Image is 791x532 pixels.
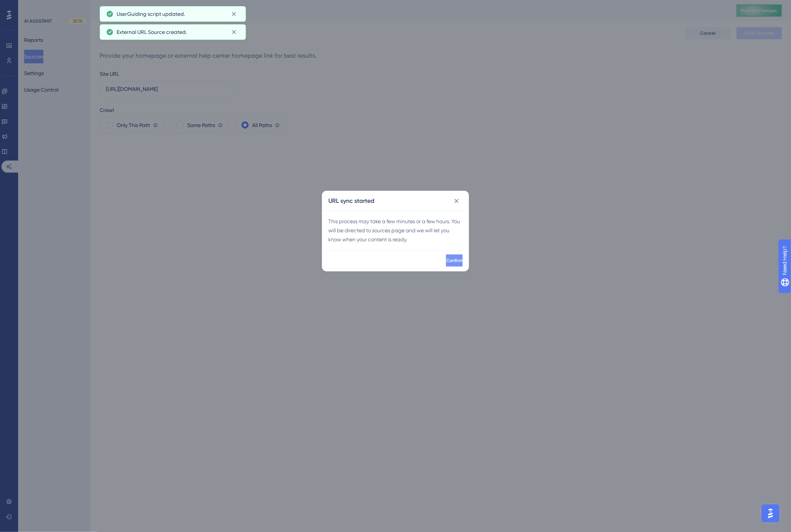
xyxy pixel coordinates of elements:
h2: URL sync started [328,196,374,205]
div: This process may take a few minutes or a few hours. You will be directed to sources page and we w... [328,217,463,244]
iframe: UserGuiding AI Assistant Launcher [759,502,782,525]
span: UserGuiding script updated. [117,9,185,18]
span: External URL Source created. [117,28,187,37]
span: Need Help? [18,2,47,11]
span: Confirm [446,258,463,264]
